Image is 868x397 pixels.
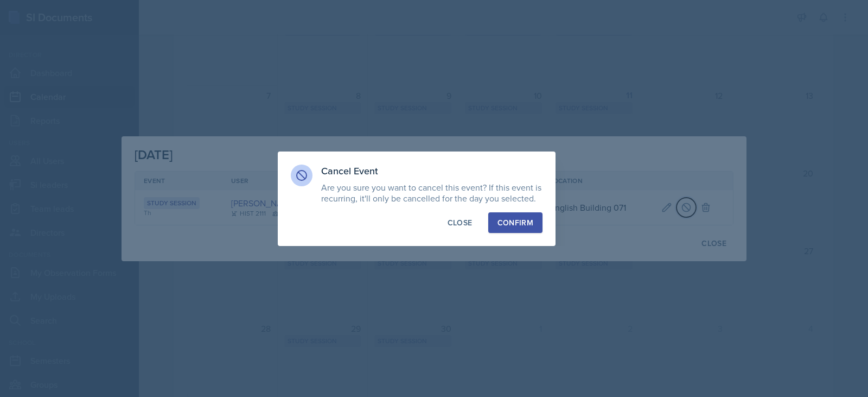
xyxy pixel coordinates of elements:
div: Confirm [497,217,533,228]
p: Are you sure you want to cancel this event? If this event is recurring, it'll only be cancelled f... [321,182,542,204]
button: Close [438,212,482,233]
button: Confirm [488,212,542,233]
h3: Cancel Event [321,165,542,178]
div: Close [448,217,473,228]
